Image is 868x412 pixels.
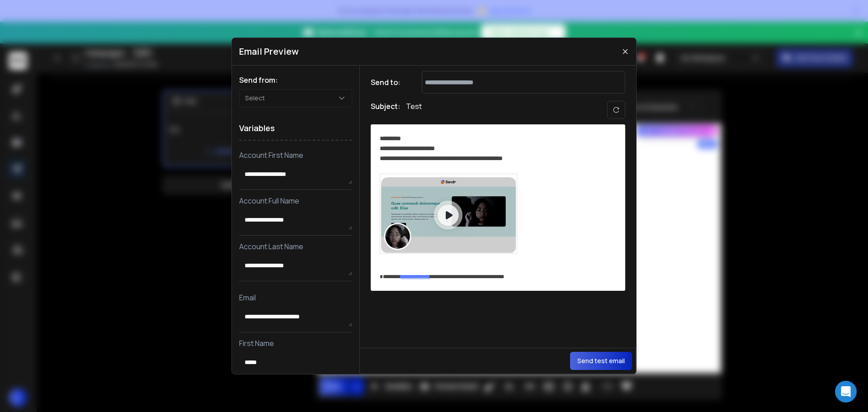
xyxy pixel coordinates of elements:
[371,101,401,119] h1: Subject:
[381,177,516,253] img: i5buhihcyatqcx3zo8tkystg.gif
[835,381,857,403] div: Open Intercom Messenger
[239,116,352,141] h1: Variables
[239,241,352,252] p: Account Last Name
[239,292,352,303] p: Email
[239,45,299,58] h1: Email Preview
[239,75,352,85] h1: Send from:
[239,150,352,161] p: Account First Name
[239,338,352,349] p: First Name
[239,195,352,206] p: Account Full Name
[406,101,422,119] p: Test
[570,352,632,370] button: Send test email
[371,77,407,88] h1: Send to:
